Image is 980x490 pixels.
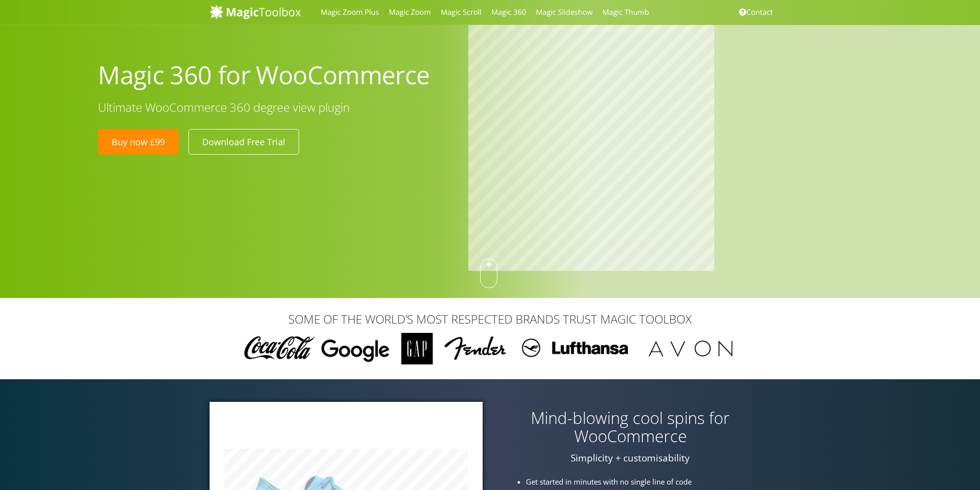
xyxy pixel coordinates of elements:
li: Get started in minutes with no single line of code [526,476,772,488]
a: Download Free Trial [188,129,299,155]
h3: SOME OF THE WORLD’S MOST RESPECTED BRANDS TRUST MAGIC TOOLBOX [210,313,770,326]
h3: Mind-blowing cool spins for WooCommerce [497,409,763,445]
img: MagicToolbox.com - Image tools for your website [210,4,301,19]
img: Magic Toolbox Customers [238,333,742,364]
h1: Magic 360 for WooCommerce [98,59,454,91]
h3: Ultimate WooCommerce 360 degree view plugin [98,101,454,114]
p: Simplicity + customisability [497,453,763,464]
a: Buy now £99 [98,129,179,155]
